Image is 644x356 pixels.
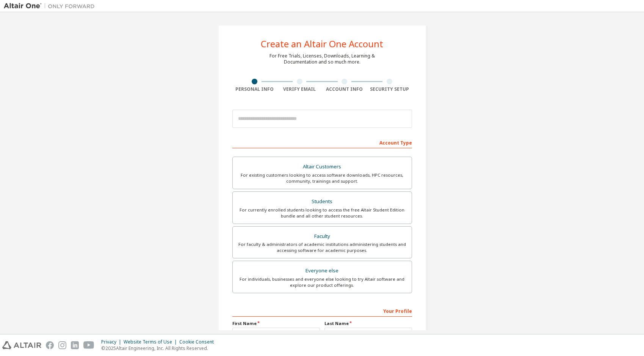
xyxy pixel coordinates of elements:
[71,341,79,349] img: linkedin.svg
[4,2,99,10] img: Altair One
[237,196,407,207] div: Students
[58,341,66,349] img: instagram.svg
[237,231,407,242] div: Faculty
[237,276,407,288] div: For individuals, businesses and everyone else looking to try Altair software and explore our prod...
[277,86,322,92] div: Verify Email
[322,86,367,92] div: Account Info
[101,339,124,345] div: Privacy
[232,136,412,148] div: Account Type
[237,172,407,184] div: For existing customers looking to access software downloads, HPC resources, community, trainings ...
[270,53,375,65] div: For Free Trials, Licenses, Downloads, Learning & Documentation and so much more.
[324,320,412,326] label: Last Name
[237,162,407,172] div: Altair Customers
[237,266,407,276] div: Everyone else
[46,341,54,349] img: facebook.svg
[179,339,218,345] div: Cookie Consent
[232,86,277,92] div: Personal Info
[2,341,41,349] img: altair_logo.svg
[261,39,383,48] div: Create an Altair One Account
[232,305,412,317] div: Your Profile
[101,345,218,351] p: © 2025 Altair Engineering, Inc. All Rights Reserved.
[237,241,407,253] div: For faculty & administrators of academic institutions administering students and accessing softwa...
[124,339,179,345] div: Website Terms of Use
[83,341,94,349] img: youtube.svg
[232,320,320,326] label: First Name
[367,86,412,92] div: Security Setup
[237,207,407,219] div: For currently enrolled students looking to access the free Altair Student Edition bundle and all ...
